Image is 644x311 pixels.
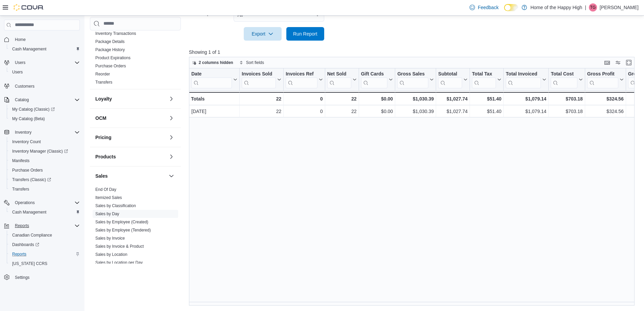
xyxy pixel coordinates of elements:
span: Cash Management [12,209,46,215]
button: Sales [167,172,175,180]
button: Users [12,59,28,67]
div: 0 [286,107,323,115]
span: Catalog [12,96,80,104]
div: 22 [327,107,357,115]
span: Dashboards [9,241,80,249]
span: Sales by Classification [95,203,136,208]
div: Invoices Ref [286,71,317,77]
div: $1,030.39 [397,107,434,115]
div: $324.56 [587,95,624,103]
button: Users [7,67,82,77]
button: Inventory [1,128,82,137]
span: Export [248,27,278,41]
span: Transfers [12,186,29,192]
a: End Of Day [95,187,116,192]
button: Total Tax [472,71,501,88]
a: Customers [12,82,37,90]
span: Settings [15,275,29,280]
span: 2 columns hidden [199,60,233,65]
a: Home [12,36,28,44]
div: $1,027.74 [438,95,468,103]
a: Sales by Location [95,252,127,257]
div: $703.18 [551,107,582,115]
button: OCM [95,115,166,121]
span: Transfers (Classic) [9,176,80,184]
button: Transfers [7,184,82,194]
button: Products [95,153,166,160]
p: Home of the Happy High [530,3,582,12]
a: Transfers (Classic) [9,176,54,184]
div: Gross Profit [587,71,618,88]
button: Products [167,153,175,161]
a: Sales by Classification [95,203,136,208]
span: Sales by Invoice & Product [95,244,144,249]
div: Gross Sales [397,71,428,88]
button: Catalog [12,96,31,104]
span: Sort fields [246,60,264,65]
button: 2 columns hidden [189,59,236,67]
span: Canadian Compliance [12,232,52,238]
span: Settings [12,273,80,282]
button: Subtotal [438,71,468,88]
a: Cash Management [9,45,49,53]
button: Invoices Ref [286,71,323,88]
span: Transfers (Classic) [12,177,51,182]
button: Net Sold [327,71,356,88]
div: 22 [242,95,281,103]
button: Inventory Count [7,137,82,147]
span: Reports [12,251,26,257]
button: Gross Sales [397,71,434,88]
span: Cash Management [9,208,80,216]
div: $1,079.14 [506,95,546,103]
span: Operations [12,199,80,207]
div: $0.00 [361,95,393,103]
div: Net Sold [327,71,351,88]
h3: Loyalty [95,95,112,102]
span: Manifests [9,157,80,165]
button: Sort fields [237,59,267,67]
a: Package Details [95,39,125,44]
button: Operations [12,199,38,207]
p: [PERSON_NAME] [600,3,639,12]
span: Package Details [95,39,125,44]
span: Inventory Manager (Classic) [12,149,68,154]
span: My Catalog (Classic) [12,107,55,112]
span: Inventory [15,130,31,135]
button: Manifests [7,156,82,165]
span: Catalog [15,97,29,103]
a: Itemized Sales [95,195,122,200]
span: Inventory Count [9,138,80,146]
div: 0 [286,95,323,103]
img: Cova [14,4,44,11]
div: Gross Sales [397,71,428,77]
button: Loyalty [167,95,175,103]
div: Gift Cards [361,71,387,77]
span: Reports [9,250,80,258]
div: Subtotal [438,71,462,77]
span: Cash Management [12,46,46,52]
div: 22 [327,95,356,103]
h3: OCM [95,115,106,121]
span: Feedback [478,4,498,11]
a: Dashboards [7,240,82,249]
span: Inventory [12,128,80,136]
div: Total Tax [472,71,496,77]
span: Home [12,35,80,44]
div: Total Cost [551,71,577,88]
button: Users [1,58,82,67]
span: Purchase Orders [9,166,80,174]
a: Purchase Orders [9,166,46,174]
div: Total Cost [551,71,577,77]
span: Manifests [12,158,29,163]
button: Cash Management [7,44,82,54]
button: Cash Management [7,207,82,217]
span: Package History [95,47,125,52]
span: Sales by Employee (Tendered) [95,227,151,233]
button: Purchase Orders [7,165,82,175]
button: Loyalty [95,95,166,102]
div: Invoices Ref [286,71,317,88]
span: Transfers [95,80,112,85]
span: Sales by Day [95,211,119,217]
div: 22 [242,107,281,115]
div: Gross Profit [587,71,618,77]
